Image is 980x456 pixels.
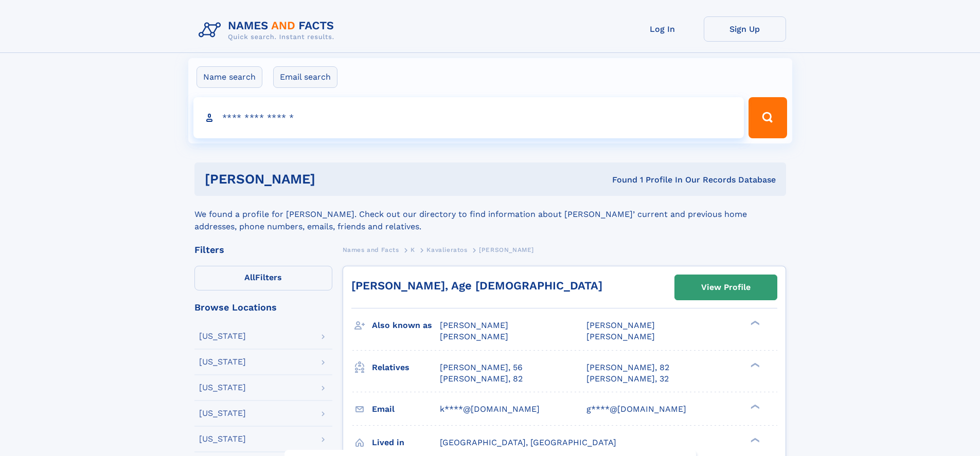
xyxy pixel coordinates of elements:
[621,16,704,42] a: Log In
[199,358,246,366] div: [US_STATE]
[194,16,343,44] img: Logo Names and Facts
[748,361,760,368] div: ❯
[199,435,246,443] div: [US_STATE]
[440,332,508,341] span: [PERSON_NAME]
[586,332,655,341] span: [PERSON_NAME]
[372,317,440,334] h3: Also known as
[194,196,786,233] div: We found a profile for [PERSON_NAME]. Check out our directory to find information about [PERSON_N...
[193,97,744,138] input: search input
[586,373,669,385] a: [PERSON_NAME], 32
[440,373,523,385] a: [PERSON_NAME], 82
[343,243,399,256] a: Names and Facts
[372,434,440,451] h3: Lived in
[704,16,786,42] a: Sign Up
[464,174,776,186] div: Found 1 Profile In Our Records Database
[411,246,415,253] span: K
[440,320,508,330] span: [PERSON_NAME]
[748,320,760,326] div: ❯
[372,359,440,376] h3: Relatives
[372,400,440,418] h3: Email
[197,66,262,88] label: Name search
[411,243,415,256] a: K
[244,272,255,282] span: All
[440,362,523,373] a: [PERSON_NAME], 56
[748,436,760,443] div: ❯
[479,246,534,253] span: [PERSON_NAME]
[440,437,616,447] span: [GEOGRAPHIC_DATA], [GEOGRAPHIC_DATA]
[749,97,787,138] button: Search Button
[426,246,467,253] span: Kavalieratos
[426,243,467,256] a: Kavalieratos
[351,279,602,292] a: [PERSON_NAME], Age [DEMOGRAPHIC_DATA]
[205,173,464,186] h1: [PERSON_NAME]
[586,362,669,373] a: [PERSON_NAME], 82
[675,275,777,300] a: View Profile
[273,66,337,88] label: Email search
[194,266,332,290] label: Filters
[194,303,332,312] div: Browse Locations
[701,276,751,299] div: View Profile
[748,403,760,410] div: ❯
[199,332,246,340] div: [US_STATE]
[586,320,655,330] span: [PERSON_NAME]
[194,245,332,254] div: Filters
[199,384,246,392] div: [US_STATE]
[199,409,246,417] div: [US_STATE]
